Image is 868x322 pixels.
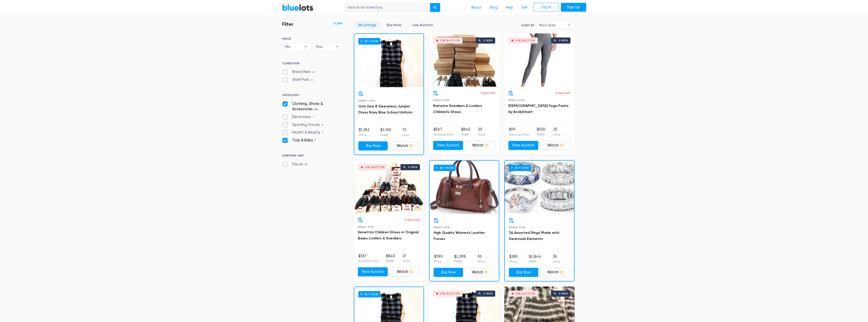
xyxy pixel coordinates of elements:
a: Live Auction 0 bids [504,33,575,87]
a: All Listings [354,21,380,29]
li: $840 [461,127,470,137]
a: Watch [465,268,495,277]
span: 1 [313,139,317,143]
div: Live Auction [440,292,460,295]
li: 21 [403,253,410,263]
a: View Auction [358,267,388,276]
li: $99 [509,127,529,137]
label: Electronics [282,114,316,120]
span: Max [316,43,333,50]
a: Help [502,3,517,12]
span: 2 [320,123,325,127]
a: Buy Now [358,141,388,150]
h3: Filter [282,21,293,27]
li: 20 [478,127,485,137]
span: Brand New [508,99,525,102]
span: 1 [320,131,325,135]
a: Venettini Children Shoes in Original Boxes Loafers & Sneakers [358,230,418,240]
div: 0 bids [484,39,493,42]
li: $2,844 [529,254,541,264]
a: Watch [540,141,570,150]
p: Units [478,132,485,137]
p: Units [403,259,410,263]
li: 36 [553,254,560,264]
li: $1,282 [359,127,370,137]
a: Sell [517,3,531,12]
input: Search for inventory [344,3,430,12]
a: Buy Now [505,161,574,214]
li: $500 [537,127,545,137]
a: Buy Now [430,161,499,214]
li: $840 [386,253,395,263]
div: Live Auction [515,39,535,42]
a: Watch [390,141,419,150]
a: About [467,3,486,12]
label: Brand New [282,69,317,75]
a: Buy Now [509,268,539,277]
p: Price [434,259,443,264]
span: Min [285,43,302,50]
span: Brand New [358,225,374,228]
a: Live Auction 0 bids [354,160,424,213]
li: 30 [477,254,485,264]
li: $399 [434,254,443,264]
div: Live Auction [365,166,385,168]
a: Blog [486,3,502,12]
span: 7 [311,115,316,119]
div: 0 bids [408,166,417,168]
label: Sporting Goods [282,122,325,128]
h6: Buy Now [434,165,456,171]
a: Girls Size 8 Sleeveless Jumper Dress Navy Blue School Uniform [358,104,412,115]
p: Starting Price [509,132,529,137]
p: Starting Price [434,132,454,137]
a: Sign Up [561,3,586,12]
p: Price [359,133,370,137]
div: Live Auction [515,292,535,295]
p: Units [402,133,409,137]
h6: SHIPPING UNIT [282,154,343,159]
h6: PRICE [282,37,343,41]
a: Live Auction [408,21,437,29]
a: Clear [333,21,343,26]
p: MSRP [529,259,541,264]
a: BlueLots [282,4,313,11]
label: Sort By [521,23,534,28]
span: Most Bids [539,21,565,29]
p: MSRP [537,132,545,137]
p: MSRP [380,133,391,137]
p: Starting Price [358,259,378,263]
a: Log In [533,3,559,12]
span: Brand New [509,226,525,229]
a: Watch [540,268,570,277]
a: High Quality Women's Leather Purses [434,231,485,241]
a: Watch [465,141,495,150]
p: Units [553,132,560,137]
div: Live Auction [440,39,460,42]
b: ▾ [300,43,311,50]
a: Live Auction 0 bids [429,33,499,87]
p: MSRP [386,259,395,263]
li: $567 [358,253,378,263]
span: 21 [311,70,317,74]
span: 24 [313,108,320,112]
p: MSRP [461,132,470,137]
p: 3 days left [480,91,495,95]
p: Units [477,259,485,264]
span: Brand New [433,99,450,102]
li: 72 [402,127,409,137]
span: Brand New [434,226,450,229]
label: Clothing, Shoes & Accessories [282,101,343,112]
p: MSRP [454,259,466,264]
p: Units [553,259,560,264]
a: View Auction [508,141,539,150]
h6: Buy Now [358,38,380,44]
p: 3 days left [556,91,570,95]
div: 0 bids [559,39,568,42]
a: Buy Now [382,21,406,29]
span: 4 [309,78,315,82]
a: View Auction [433,141,463,150]
h6: CATEGORY [282,93,343,99]
li: $567 [434,127,454,137]
b: ▾ [564,21,574,29]
label: Shelf Pulls [282,77,315,83]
